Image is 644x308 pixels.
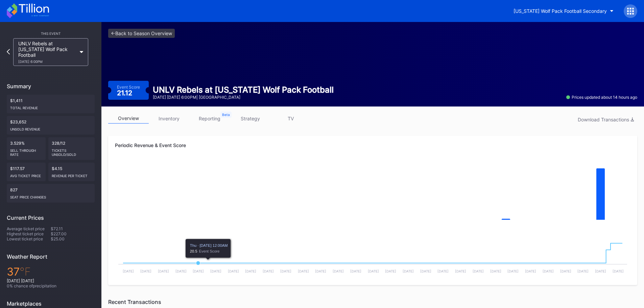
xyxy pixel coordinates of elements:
[315,269,326,273] text: [DATE]
[117,85,140,90] div: Event Score
[10,192,91,199] div: seat price changes
[228,269,239,273] text: [DATE]
[175,269,187,273] text: [DATE]
[51,231,95,236] div: $227.00
[7,184,95,203] div: 827
[525,269,536,273] text: [DATE]
[263,269,274,273] text: [DATE]
[210,269,221,273] text: [DATE]
[560,269,571,273] text: [DATE]
[153,85,334,95] div: UNLV Rebels at [US_STATE] Wolf Pack Football
[368,269,379,273] text: [DATE]
[7,278,95,283] div: [DATE] [DATE]
[7,231,51,236] div: Highest ticket price
[543,269,554,273] text: [DATE]
[108,299,637,305] div: Recent Transactions
[613,269,624,273] text: [DATE]
[7,236,51,241] div: Lowest ticket price
[7,253,95,260] div: Weather Report
[10,124,91,131] div: Unsold Revenue
[10,146,42,157] div: Sell Through Rate
[18,41,76,64] div: UNLV Rebels at [US_STATE] Wolf Pack Football
[52,146,92,157] div: Tickets Unsold/Sold
[108,29,175,38] a: <-Back to Season Overview
[270,113,311,124] a: TV
[578,117,634,122] div: Download Transactions
[230,113,270,124] a: strategy
[52,171,92,178] div: Revenue per ticket
[123,269,134,273] text: [DATE]
[507,269,519,273] text: [DATE]
[7,31,95,35] div: This Event
[117,90,134,96] div: 21.12
[577,269,589,273] text: [DATE]
[140,269,151,273] text: [DATE]
[193,269,204,273] text: [DATE]
[245,269,256,273] text: [DATE]
[51,226,95,231] div: $72.11
[7,163,46,181] div: $117.57
[115,142,630,148] div: Periodic Revenue & Event Score
[280,269,291,273] text: [DATE]
[455,269,466,273] text: [DATE]
[7,226,51,231] div: Average ticket price
[48,137,95,160] div: 328/12
[189,113,230,124] a: reporting
[158,269,169,273] text: [DATE]
[51,236,95,241] div: $25.00
[18,60,76,64] div: [DATE] 6:00PM
[7,300,95,307] div: Marketplaces
[514,8,607,14] div: [US_STATE] Wolf Pack Football Secondary
[108,113,149,124] a: overview
[437,269,449,273] text: [DATE]
[10,171,42,178] div: Avg ticket price
[298,269,309,273] text: [DATE]
[115,160,630,228] svg: Chart title
[595,269,606,273] text: [DATE]
[420,269,431,273] text: [DATE]
[7,137,46,160] div: 3.529%
[149,113,189,124] a: inventory
[574,115,637,124] button: Download Transactions
[508,5,619,17] button: [US_STATE] Wolf Pack Football Secondary
[7,95,95,113] div: $1,411
[333,269,344,273] text: [DATE]
[7,116,95,135] div: $23,652
[20,265,31,278] span: ℉
[7,214,95,221] div: Current Prices
[7,83,95,90] div: Summary
[473,269,484,273] text: [DATE]
[48,163,95,181] div: $4.15
[115,228,630,278] svg: Chart title
[153,95,334,100] div: [DATE] [DATE] 6:00PM | [GEOGRAPHIC_DATA]
[10,103,91,110] div: Total Revenue
[7,283,95,288] div: 0 % chance of precipitation
[403,269,414,273] text: [DATE]
[7,265,95,278] div: 37
[385,269,396,273] text: [DATE]
[350,269,361,273] text: [DATE]
[490,269,501,273] text: [DATE]
[566,95,637,100] div: Prices updated about 14 hours ago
